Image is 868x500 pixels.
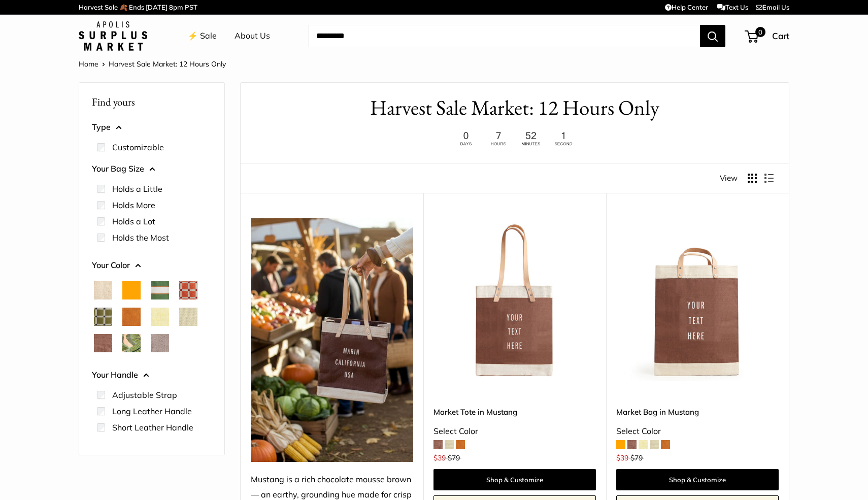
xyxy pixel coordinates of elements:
nav: Breadcrumb [79,57,226,71]
button: Type [92,120,212,135]
img: Market Bag in Mustang [616,218,779,381]
button: Chenille Window Brick [179,281,197,299]
label: Short Leather Handle [112,421,193,434]
img: Market Tote in Mustang [433,218,596,381]
a: About Us [235,28,270,44]
a: Help Center [665,3,708,11]
a: Market Bag in Mustang [616,406,779,418]
span: 0 [755,27,765,37]
label: Holds the Most [112,231,169,244]
div: Select Color [616,424,779,439]
label: Holds a Lot [112,215,155,227]
span: $39 [433,453,446,462]
button: Palm Leaf [122,334,141,352]
a: ⚡️ Sale [188,28,217,44]
a: Text Us [717,3,748,11]
label: Holds More [112,199,155,211]
button: Natural [94,281,112,299]
a: Shop & Customize [433,469,596,490]
a: Market Bag in MustangMarket Bag in Mustang [616,218,779,381]
button: Daisy [151,308,169,326]
a: Market Tote in Mustang [433,406,596,418]
button: Mustang [94,334,112,352]
label: Long Leather Handle [112,405,192,417]
h1: Harvest Sale Market: 12 Hours Only [256,93,774,123]
span: $79 [448,453,460,462]
span: Harvest Sale Market: 12 Hours Only [109,59,226,69]
button: Orange [122,281,141,299]
button: Search [700,25,725,47]
button: Display products as list [764,174,774,183]
img: Apolis: Surplus Market [79,21,147,51]
a: Email Us [756,3,789,11]
span: Cart [772,30,789,41]
p: Find yours [92,92,212,112]
span: $39 [616,453,628,462]
button: Taupe [151,334,169,352]
a: Shop & Customize [616,469,779,490]
img: Mustang is a rich chocolate mousse brown — an earthy, grounding hue made for crisp air and slow a... [251,218,413,462]
button: Your Handle [92,368,212,383]
div: Select Color [433,424,596,439]
a: Market Tote in MustangMarket Tote in Mustang [433,218,596,381]
button: Your Bag Size [92,161,212,177]
button: Display products as grid [748,174,757,183]
button: Mint Sorbet [179,308,197,326]
button: Chenille Window Sage [94,308,112,326]
label: Adjustable Strap [112,389,177,401]
label: Holds a Little [112,183,162,195]
button: Your Color [92,258,212,273]
button: Court Green [151,281,169,299]
img: 12 hours only. Ends at 8pm [451,129,578,149]
span: View [720,171,738,185]
label: Customizable [112,141,164,153]
a: 0 Cart [746,28,789,44]
button: Cognac [122,308,141,326]
span: $79 [630,453,643,462]
a: Home [79,59,98,69]
input: Search... [308,25,700,47]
